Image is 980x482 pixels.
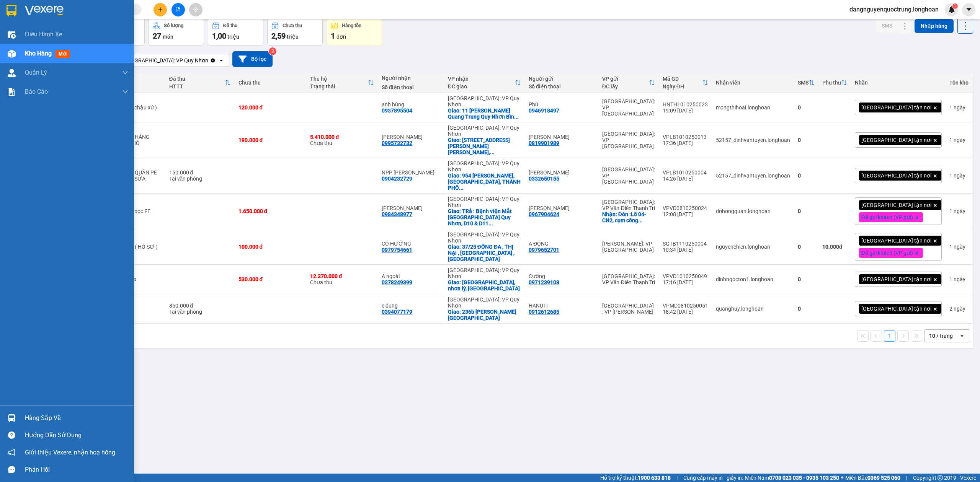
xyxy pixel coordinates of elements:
[845,474,900,482] span: Miền Bắc
[342,23,361,28] div: Hàng tồn
[448,244,521,262] div: Giao: 37/25 ĐỐNG ĐA , THỊ NẠI , QUY NHƠN , BÌNH ĐỊNH
[169,83,225,90] div: HTTT
[310,273,374,279] div: 12.370.000 đ
[25,87,48,96] span: Báo cáo
[602,199,655,211] div: [GEOGRAPHIC_DATA]: VP Văn Điển Thanh Trì
[165,73,235,93] th: Toggle SortBy
[602,303,655,315] div: [GEOGRAPHIC_DATA] : VP [PERSON_NAME]
[529,76,595,82] div: Người gửi
[798,80,808,86] div: SMS
[861,104,931,111] span: [GEOGRAPHIC_DATA] tận nơi
[153,31,161,41] span: 27
[663,205,708,211] div: VPVD0810250024
[861,202,931,208] span: [GEOGRAPHIC_DATA] tận nơi
[238,137,302,143] div: 190.000 đ
[602,83,649,90] div: ĐC lấy
[602,76,649,82] div: VP gửi
[602,273,655,285] div: [GEOGRAPHIC_DATA]: VP Văn Điển Thanh Trì
[716,80,790,86] div: Nhân viên
[529,309,559,315] div: 0912612685
[232,51,273,67] button: Bộ lọc
[663,279,708,285] div: 17:16 [DATE]
[382,140,412,146] div: 0995732732
[529,205,595,211] div: Linh
[382,241,440,247] div: CÔ HƯỞNG
[798,276,815,282] div: 0
[382,101,440,107] div: anh hùng
[382,273,440,279] div: A ngoài
[602,166,655,185] div: [GEOGRAPHIC_DATA]: VP [GEOGRAPHIC_DATA]
[861,237,931,244] span: [GEOGRAPHIC_DATA] tận nơi
[798,208,815,214] div: 0
[663,83,702,90] div: Ngày ĐH
[310,83,368,90] div: Trạng thái
[938,475,943,480] span: copyright
[716,104,790,111] div: mongthihoai.longhoan
[448,309,521,321] div: Giao: 236b bạch đằng trần hưng đạo quy nhơn bình định
[529,134,595,140] div: ANH TIẾN
[716,208,790,214] div: dohongquan.longhoan
[529,176,559,182] div: 0332650155
[25,412,128,424] div: Hàng sắp về
[716,137,790,143] div: 52157_dinhvantuyen.longhoan
[663,247,708,253] div: 10:34 [DATE]
[382,303,440,309] div: c dung
[25,29,62,39] span: Điều hành xe
[745,474,839,482] span: Miền Nam
[529,107,559,114] div: 0946918497
[663,211,708,217] div: 12:08 [DATE]
[382,169,440,176] div: NPP Bảo Ngọc
[8,50,16,58] img: warehouse-icon
[529,169,595,176] div: THÙY CHUNG
[382,75,440,81] div: Người nhận
[327,18,382,46] button: Hàng tồn1đơn
[271,31,286,41] span: 2,59
[382,176,412,182] div: 0904232729
[716,276,790,282] div: dinhngocton1.longhoan
[949,104,969,111] div: 1
[382,107,412,114] div: 0937895504
[716,244,790,250] div: nguyenchien.longhoan
[238,104,302,111] div: 120.000 đ
[382,309,412,315] div: 0394077179
[867,475,900,481] strong: 0369 525 060
[218,57,224,64] svg: open
[949,173,969,179] div: 1
[269,47,276,55] sup: 3
[638,217,643,223] span: ...
[861,172,931,179] span: [GEOGRAPHIC_DATA] tận nơi
[25,50,52,57] span: Kho hàng
[8,31,16,39] img: warehouse-icon
[310,134,374,140] div: 5.410.000 đ
[959,333,965,339] svg: open
[444,73,525,93] th: Toggle SortBy
[448,137,521,155] div: Giao: SỐ 7 NGUYỄN TẤT THÀNH, LÝ THƯỜNG KIỆT, QUY NHƠN, BÌNH ĐỊNH
[716,306,790,312] div: quanghuy.longhoan
[158,7,163,12] span: plus
[8,414,16,422] img: warehouse-icon
[861,214,913,221] span: Đã gọi khách (VP gửi)
[954,104,965,111] span: ngày
[949,208,969,214] div: 1
[175,7,181,12] span: file-add
[962,3,975,16] button: caret-down
[8,449,15,456] span: notification
[169,169,231,176] div: 150.000 đ
[448,267,521,279] div: [GEOGRAPHIC_DATA]: VP Quy Nhơn
[163,34,173,40] span: món
[822,244,843,250] strong: 10.000 đ
[448,76,515,82] div: VP nhận
[769,475,839,481] strong: 0708 023 035 - 0935 103 250
[529,273,595,279] div: Cường
[169,176,231,182] div: Tại văn phòng
[189,3,203,16] button: aim
[25,464,128,475] div: Phản hồi
[382,84,440,90] div: Số điện thoại
[306,73,378,93] th: Toggle SortBy
[171,3,185,16] button: file-add
[954,244,965,250] span: ngày
[954,3,956,9] span: 1
[448,208,521,226] div: Giao: TRả : Bệnh viện Mắt Sài Gòn Quy Nhơn, D10 & D11 đường Điện Biên Phủ , Tuy Phước, Quy NHơn
[798,104,815,111] div: 0
[794,73,818,93] th: Toggle SortBy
